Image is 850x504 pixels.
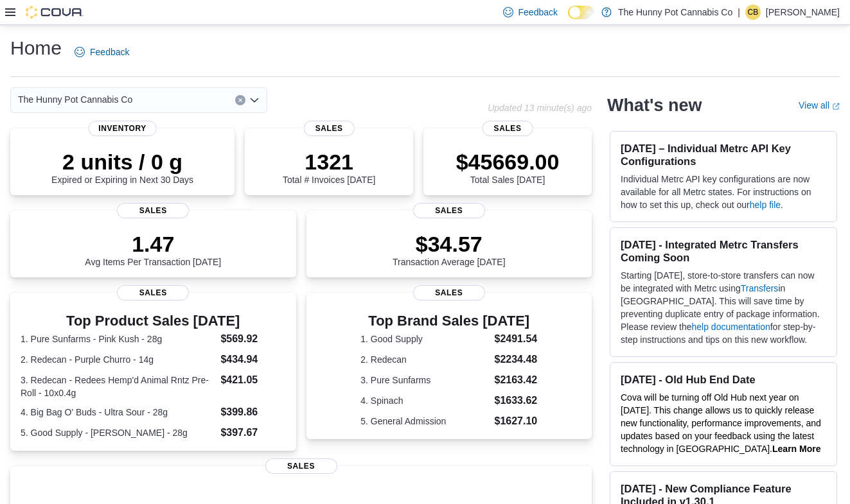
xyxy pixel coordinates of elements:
div: Expired or Expiring in Next 30 Days [51,149,193,185]
button: Clear input [235,95,245,105]
span: Sales [413,285,485,300]
button: Open list of options [249,95,260,105]
h3: [DATE] – Individual Metrc API Key Configurations [621,142,826,168]
input: Dark Mode [568,6,595,19]
h2: What's new [607,95,702,116]
p: $45669.00 [456,149,560,175]
span: Feedback [90,46,129,58]
svg: External link [832,103,840,110]
dt: 1. Good Supply [360,333,489,345]
dd: $434.94 [220,352,285,367]
dt: 4. Big Bag O' Buds - Ultra Sour - 28g [21,406,215,419]
p: | [738,4,740,20]
dd: $2163.42 [494,372,537,388]
dt: 5. General Admission [360,415,489,428]
dd: $2491.54 [494,331,537,347]
p: 1321 [283,149,375,175]
div: Total # Invoices [DATE] [283,149,375,185]
dt: 3. Pure Sunfarms [360,374,489,387]
div: Avg Items Per Transaction [DATE] [85,231,221,267]
dt: 1. Pure Sunfarms - Pink Kush - 28g [21,333,215,345]
p: Individual Metrc API key configurations are now available for all Metrc states. For instructions ... [621,173,826,211]
h1: Home [10,35,62,61]
dd: $397.67 [220,425,285,440]
span: Inventory [88,121,157,136]
p: [PERSON_NAME] [766,4,840,20]
p: 1.47 [85,231,221,257]
p: The Hunny Pot Cannabis Co [618,4,732,20]
h3: Top Product Sales [DATE] [21,313,286,329]
span: Sales [117,203,189,218]
dt: 2. Redecan [360,353,489,366]
span: Sales [483,121,533,136]
dt: 5. Good Supply - [PERSON_NAME] - 28g [21,426,215,439]
dt: 2. Redecan - Purple Churro - 14g [21,353,215,366]
a: help documentation [692,322,770,332]
span: Feedback [518,6,558,19]
span: CB [748,4,759,20]
dd: $1633.62 [494,393,537,408]
span: Sales [117,285,189,300]
span: Cova will be turning off Old Hub next year on [DATE]. This change allows us to quickly release ne... [621,392,821,454]
span: Sales [304,121,355,136]
p: $34.57 [393,231,506,257]
dt: 3. Redecan - Redees Hemp'd Animal Rntz Pre-Roll - 10x0.4g [21,374,215,399]
img: Cova [26,6,84,19]
div: Transaction Average [DATE] [393,231,506,267]
p: Updated 13 minute(s) ago [488,103,592,113]
div: Christina Brown [745,4,761,20]
div: Total Sales [DATE] [456,149,560,185]
span: Sales [265,458,337,474]
span: Sales [413,203,485,218]
dt: 4. Spinach [360,394,489,407]
h3: [DATE] - Integrated Metrc Transfers Coming Soon [621,238,826,264]
dd: $2234.48 [494,352,537,367]
a: Learn More [772,444,820,454]
span: The Hunny Pot Cannabis Co [18,92,132,107]
h3: Top Brand Sales [DATE] [360,313,537,329]
a: Feedback [69,39,134,65]
a: help file [750,200,781,210]
dd: $1627.10 [494,413,537,429]
a: View allExternal link [799,100,840,110]
dd: $569.92 [220,331,285,347]
p: Starting [DATE], store-to-store transfers can now be integrated with Metrc using in [GEOGRAPHIC_D... [621,269,826,346]
p: 2 units / 0 g [51,149,193,175]
dd: $399.86 [220,404,285,420]
h3: [DATE] - Old Hub End Date [621,373,826,386]
a: Transfers [741,283,779,293]
dd: $421.05 [220,372,285,388]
